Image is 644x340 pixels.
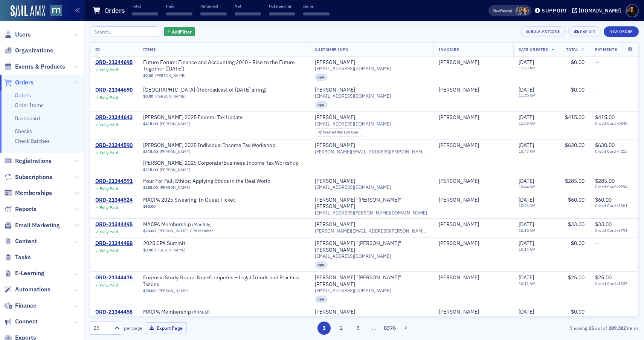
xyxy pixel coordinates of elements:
[100,186,118,191] div: Fully Paid
[143,240,238,247] a: 2025 CPA Summit
[315,178,355,185] div: [PERSON_NAME]
[15,138,50,144] a: Check Batches
[95,114,133,121] div: ORD-21344643
[439,87,479,93] div: [PERSON_NAME]
[439,197,508,204] span: Tom White
[571,59,584,66] span: $0.00
[439,274,479,281] a: [PERSON_NAME]
[568,26,601,37] button: Export
[439,197,479,204] a: [PERSON_NAME]
[519,59,534,66] span: [DATE]
[235,12,261,15] span: ‌
[4,221,60,230] a: Email Marketing
[580,30,595,34] div: Export
[565,142,584,149] span: $630.00
[15,115,40,122] a: Dashboard
[15,221,60,230] span: Email Marketing
[4,46,53,55] a: Organizations
[519,93,536,98] time: 11:20 AM
[143,228,156,233] span: $33.00
[439,240,479,247] div: [PERSON_NAME]
[100,95,118,100] div: Fully Paid
[90,26,162,37] input: Search…
[568,221,584,228] span: $33.00
[315,274,428,288] div: [PERSON_NAME] "[PERSON_NAME]" [PERSON_NAME]
[155,248,185,253] a: [PERSON_NAME]
[315,47,348,52] span: Customer Info
[595,184,633,189] span: Credit Card x9294
[519,240,534,247] span: [DATE]
[595,228,633,233] span: Credit Card x3793
[519,228,536,233] time: 10:15 AM
[519,221,534,228] span: [DATE]
[519,315,536,320] time: 10:01 AM
[595,121,633,126] span: Credit Card x0340
[439,274,508,281] span: Zach Reichenbach
[4,157,52,165] a: Registrations
[519,149,536,154] time: 10:47 AM
[104,6,125,15] h1: Orders
[439,178,508,185] span: Edward Digricoli
[95,142,133,149] div: ORD-21344590
[143,142,275,149] span: Don Farmer’s 2025 Individual Income Tax Workshop
[143,94,153,99] span: $0.00
[15,205,37,213] span: Reports
[568,274,584,281] span: $25.00
[369,325,379,331] span: …
[565,178,584,184] span: $285.00
[519,281,536,286] time: 10:11 AM
[520,26,566,37] button: Bulk Actions
[155,73,185,78] a: [PERSON_NAME]
[95,47,100,52] span: ID
[4,63,65,71] a: Events & Products
[15,189,52,197] span: Memberships
[143,160,299,167] a: [PERSON_NAME] 2025 Corporate/Business Income Tax Workshop
[4,285,50,294] a: Automations
[315,228,428,234] span: [PERSON_NAME][EMAIL_ADDRESS][PERSON_NAME][DOMAIN_NAME]
[100,123,118,127] div: Fully Paid
[160,121,190,126] a: [PERSON_NAME]
[143,204,156,209] span: $60.00
[143,288,156,293] span: $25.00
[95,309,133,315] a: ORD-21344458
[315,101,328,109] div: cpa
[192,221,212,227] span: ( Monthly )
[439,309,479,315] div: [PERSON_NAME]
[15,253,31,262] span: Tasks
[95,274,133,281] a: ORD-21344476
[315,66,391,71] span: [EMAIL_ADDRESS][DOMAIN_NAME]
[100,205,118,210] div: Fully Paid
[315,210,427,216] span: [EMAIL_ADDRESS][PERSON_NAME][DOMAIN_NAME]
[519,86,534,93] span: [DATE]
[315,59,355,66] div: [PERSON_NAME]
[519,65,536,70] time: 11:23 AM
[493,8,500,13] div: Also
[439,114,508,121] span: SHARON JOLLY
[143,197,238,204] a: MACPA 2025 Swearing-In Guest Ticket
[439,142,479,149] a: [PERSON_NAME]
[145,322,187,334] button: Export Page
[315,149,428,155] span: [PERSON_NAME][EMAIL_ADDRESS][PERSON_NAME][DOMAIN_NAME]
[4,269,44,277] a: E-Learning
[595,114,615,121] span: $415.00
[566,47,578,52] span: Total
[157,288,188,293] a: [PERSON_NAME]
[607,325,627,331] strong: 209,382
[15,269,44,277] span: E-Learning
[143,59,304,72] a: Future Forum: Finance and Accounting 2040 - Rise to the Future Together ([DATE])
[315,197,428,210] a: [PERSON_NAME] "[PERSON_NAME]" [PERSON_NAME]
[95,197,133,204] div: ORD-21344524
[439,114,479,121] a: [PERSON_NAME]
[143,178,270,185] a: Four For Fall: Ethics: Applying Ethics in the Real World
[317,322,331,335] button: 1
[188,316,218,321] div: Student Member
[439,59,508,66] span: Kaydeon Waugh
[4,317,38,326] a: Connect
[100,150,118,155] div: Fully Paid
[143,167,158,172] span: $315.00
[4,189,52,197] a: Memberships
[568,196,584,203] span: $60.00
[100,248,118,253] div: Fully Paid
